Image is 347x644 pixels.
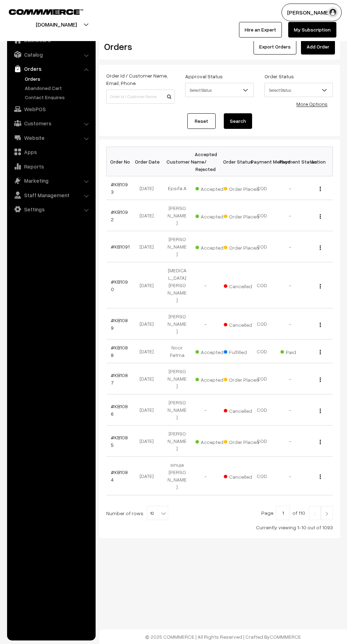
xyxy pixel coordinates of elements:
[320,323,321,327] img: Menu
[328,7,338,18] img: user
[265,84,332,96] span: Select Status
[9,174,93,187] a: Marketing
[276,457,305,495] td: -
[320,187,321,191] img: Menu
[276,147,305,176] th: Payment Status
[163,363,191,394] td: [PERSON_NAME]
[9,146,93,158] a: Apps
[163,262,191,308] td: [MEDICAL_DATA][PERSON_NAME]
[9,9,83,15] img: COMMMERCE
[23,93,93,101] a: Contact Enquires
[261,510,273,516] span: Page
[276,426,305,457] td: -
[276,231,305,262] td: -
[106,72,175,87] label: Order Id / Customer Name, Email, Phone
[324,512,330,516] img: Right
[320,377,321,382] img: Menu
[296,101,328,107] a: More Options
[224,471,259,480] span: Cancelled
[248,394,276,426] td: COD
[220,147,248,176] th: Order Status
[248,176,276,200] td: COD
[187,113,216,129] a: Reset
[195,374,231,383] span: Accepted
[147,506,168,520] span: 10
[135,308,163,340] td: [DATE]
[23,84,93,92] a: Abandoned Cart
[254,39,296,55] button: Export Orders
[195,242,231,251] span: Accepted
[248,426,276,457] td: COD
[191,457,220,495] td: -
[301,39,335,55] a: Add Order
[224,319,259,329] span: Cancelled
[320,440,321,444] img: Menu
[99,629,347,644] footer: © 2025 COMMMERCE | All Rights Reserved | Crafted By
[239,22,282,38] a: Hire an Expert
[111,434,128,448] a: #KB1085
[9,48,93,61] a: Catalog
[135,231,163,262] td: [DATE]
[195,347,231,356] span: Accepted
[248,147,276,176] th: Payment Method
[276,262,305,308] td: -
[163,426,191,457] td: [PERSON_NAME]
[195,211,231,220] span: Accepted
[248,200,276,231] td: COD
[147,506,168,520] span: 10
[106,509,143,517] span: Number of rows
[135,457,163,495] td: [DATE]
[224,281,259,290] span: Cancelled
[111,403,128,417] a: #KB1086
[224,405,259,415] span: Cancelled
[224,183,259,193] span: Order Placed
[280,347,316,356] span: Paid
[23,75,93,82] a: Orders
[320,474,321,479] img: Menu
[163,176,191,200] td: Epsifa A
[163,200,191,231] td: [PERSON_NAME]
[320,409,321,413] img: Menu
[248,363,276,394] td: COD
[106,524,333,531] div: Currently viewing 1-10 out of 1093
[191,394,220,426] td: -
[163,308,191,340] td: [PERSON_NAME]
[305,147,333,176] th: Action
[224,437,259,446] span: Order Placed
[224,242,259,251] span: Order Placed
[163,147,191,176] th: Customer Name
[191,262,220,308] td: -
[111,279,128,292] a: #KB1090
[9,117,93,130] a: Customers
[106,90,175,104] input: Order Id / Customer Name / Customer Email / Customer Phone
[292,510,305,516] span: of 110
[224,113,252,129] button: Search
[111,209,128,222] a: #KB1092
[135,147,163,176] th: Order Date
[9,131,93,144] a: Website
[276,308,305,340] td: -
[135,200,163,231] td: [DATE]
[9,189,93,201] a: Staff Management
[185,83,254,97] span: Select Status
[111,344,128,358] a: #KB1088
[9,62,93,75] a: Orders
[270,634,301,640] a: COMMMERCE
[195,437,231,446] span: Accepted
[163,231,191,262] td: [PERSON_NAME]
[135,394,163,426] td: [DATE]
[135,176,163,200] td: [DATE]
[320,284,321,289] img: Menu
[107,147,135,176] th: Order No
[191,147,220,176] th: Accepted / Rejected
[320,350,321,354] img: Menu
[163,457,191,495] td: sinuja [PERSON_NAME]
[111,469,128,483] a: #KB1084
[320,245,321,250] img: Menu
[195,183,231,193] span: Accepted
[163,340,191,363] td: Noor Fatma
[224,211,259,220] span: Order Placed
[9,160,93,173] a: Reports
[191,308,220,340] td: -
[111,244,130,250] a: #KB1091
